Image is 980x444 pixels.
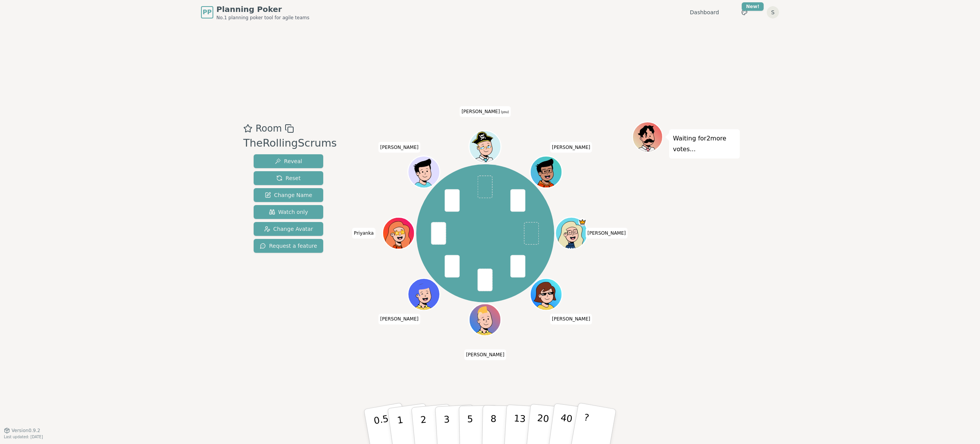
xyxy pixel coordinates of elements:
span: PP [203,8,211,17]
span: Click to change your name [464,349,507,360]
button: S [767,6,779,18]
span: Click to change your name [460,106,511,117]
p: Waiting for 2 more votes... [673,133,736,155]
button: Change Name [254,188,323,202]
a: Dashboard [690,8,719,16]
span: Click to change your name [352,228,375,239]
span: Watch only [269,208,308,216]
span: Click to change your name [550,142,592,153]
span: Click to change your name [378,314,420,325]
div: TheRollingScrums [243,135,337,151]
button: Add as favourite [243,122,252,135]
button: Watch only [254,205,323,219]
span: Change Avatar [264,225,313,233]
span: Request a feature [260,242,317,250]
button: Reset [254,171,323,185]
button: Request a feature [254,239,323,253]
button: Reveal [254,154,323,168]
span: Room [256,122,282,135]
button: Change Avatar [254,222,323,236]
span: (you) [500,110,509,114]
span: Last updated: [DATE] [4,435,43,439]
a: PPPlanning PokerNo.1 planning poker tool for agile teams [201,4,309,21]
span: Reset [276,174,301,182]
span: Planning Poker [216,4,309,15]
span: Click to change your name [550,314,592,325]
span: Click to change your name [378,142,420,153]
div: New! [742,2,764,11]
span: Click to change your name [586,228,628,239]
span: Change Name [265,191,312,199]
span: Reveal [275,157,302,165]
span: Version 0.9.2 [12,427,40,434]
button: Version0.9.2 [4,427,40,434]
span: No.1 planning poker tool for agile teams [216,15,309,21]
button: Click to change your avatar [470,132,500,162]
span: Susset SM is the host [579,218,587,226]
button: New! [737,5,751,19]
